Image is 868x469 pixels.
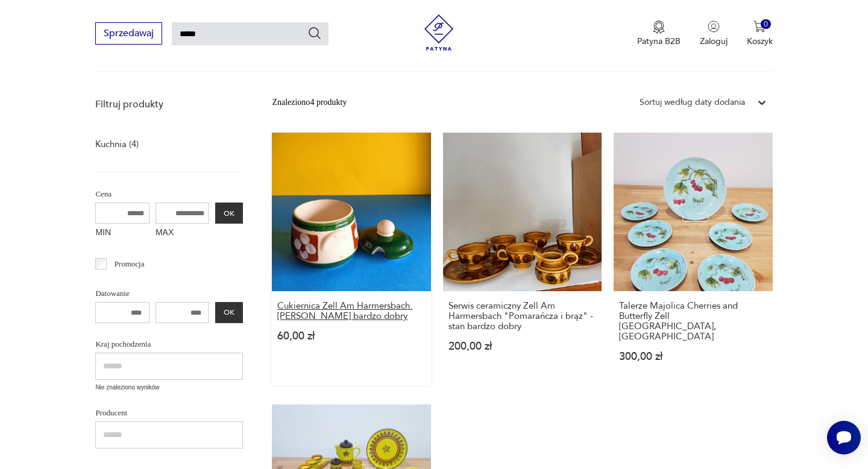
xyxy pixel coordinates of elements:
button: Zaloguj [700,20,728,47]
label: MIN [95,224,149,243]
a: Kuchnia (4) [95,136,139,153]
button: OK [215,203,243,224]
p: Patyna B2B [637,36,681,47]
p: Koszyk [747,36,773,47]
p: Cena [95,187,243,201]
p: 300,00 zł [619,351,767,362]
p: Promocja [115,257,145,271]
button: 0Koszyk [747,20,773,47]
p: Producent [95,406,243,420]
button: Sprzedawaj [95,22,162,45]
p: 200,00 zł [448,341,596,351]
img: Ikonka użytkownika [708,20,720,33]
label: MAX [156,224,210,243]
h3: Serwis ceramiczny Zell Am Harmersbach "Pomarańcza i brąz" - stan bardzo dobry [448,301,596,332]
button: Szukaj [307,26,322,40]
div: 0 [761,19,771,30]
p: Kraj pochodzenia [95,338,243,351]
h3: Talerze Majolica Cherries and Butterfly Zell [GEOGRAPHIC_DATA], [GEOGRAPHIC_DATA] [619,301,767,342]
button: OK [215,302,243,323]
p: Zaloguj [700,36,728,47]
a: Talerze Majolica Cherries and Butterfly Zell Germany, NiemcyTalerze Majolica Cherries and Butterf... [614,133,772,385]
p: Filtruj produkty [95,98,243,111]
img: Ikona medalu [653,20,665,34]
iframe: Smartsupp widget button [827,421,861,455]
a: Cukiernica Zell Am Harmersbach. Stan bardzo dobryCukiernica Zell Am Harmersbach. [PERSON_NAME] ba... [272,133,430,385]
div: Sortuj według daty dodania [640,96,745,109]
img: Patyna - sklep z meblami i dekoracjami vintage [421,14,457,51]
a: Ikona medaluPatyna B2B [637,20,681,47]
a: Sprzedawaj [95,30,162,39]
p: Datowanie [95,287,243,300]
h3: Cukiernica Zell Am Harmersbach. [PERSON_NAME] bardzo dobry [277,301,425,321]
p: Nie znaleziono wyników [95,383,243,392]
div: Znaleziono 4 produkty [272,96,347,109]
a: Serwis ceramiczny Zell Am Harmersbach "Pomarańcza i brąz" - stan bardzo dobrySerwis ceramiczny Ze... [443,133,602,385]
button: Patyna B2B [637,20,681,47]
p: 60,00 zł [277,331,425,341]
img: Ikona koszyka [753,20,766,33]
